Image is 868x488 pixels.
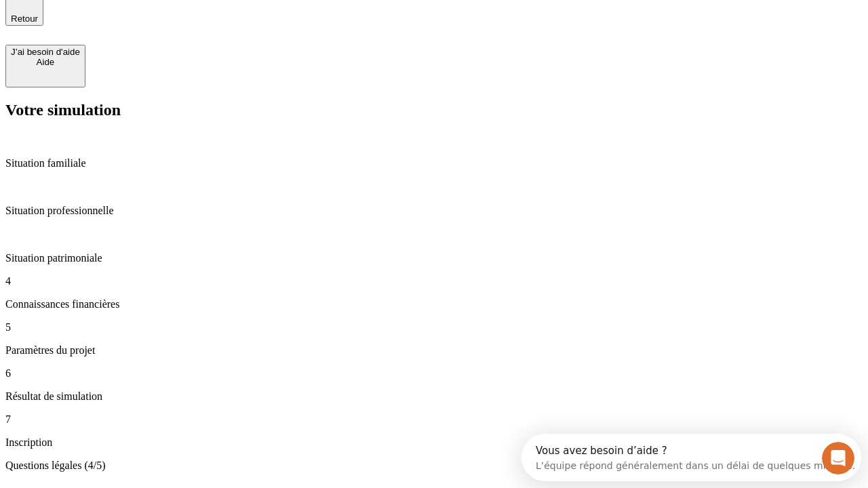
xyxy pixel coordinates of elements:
p: Situation familiale [5,157,863,169]
iframe: Intercom live chat [822,442,854,474]
h2: Votre simulation [5,101,863,119]
div: L’équipe répond généralement dans un délai de quelques minutes. [14,22,334,37]
p: 6 [5,367,863,380]
p: 4 [5,275,863,287]
p: Inscription [5,436,863,449]
button: J’ai besoin d'aideAide [5,45,85,87]
p: 7 [5,413,863,426]
p: Situation patrimoniale [5,252,863,264]
p: Résultat de simulation [5,390,863,403]
p: Connaissances financières [5,298,863,310]
p: Situation professionnelle [5,205,863,217]
div: J’ai besoin d'aide [11,47,80,57]
div: Aide [11,57,80,67]
p: Questions légales (4/5) [5,460,863,472]
iframe: Intercom live chat discovery launcher [521,434,861,481]
div: Vous avez besoin d’aide ? [14,12,334,22]
div: Ouvrir le Messenger Intercom [5,5,374,43]
p: Paramètres du projet [5,344,863,357]
span: Retour [11,14,38,24]
p: 5 [5,321,863,333]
